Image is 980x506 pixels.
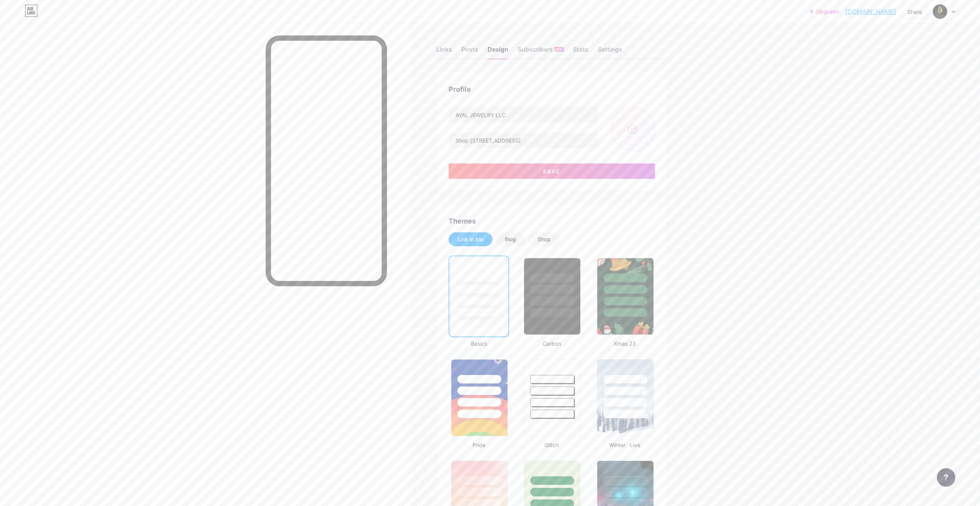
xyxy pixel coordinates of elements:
div: Blog [505,235,516,243]
a: [DOMAIN_NAME] [845,7,896,16]
div: Glitch [521,441,582,449]
div: Xmas 23 [595,340,655,348]
div: Winter · Live [595,441,655,449]
div: Carbon [521,340,582,348]
div: Profile [449,84,655,94]
div: Share [907,8,922,16]
input: Bio [449,133,598,148]
div: Posts [461,45,478,59]
div: Shop [538,235,551,243]
div: Stats [573,45,588,59]
div: Settings [598,45,622,59]
img: ayaljewelry [933,4,947,19]
div: Pride [449,441,509,449]
input: Name [449,107,598,123]
a: Upgrade [810,8,839,15]
div: Design [487,45,508,59]
span: NEW [555,47,563,52]
div: Themes [449,216,655,226]
div: Links [436,45,452,59]
span: Save [543,168,560,175]
div: Basics [449,340,509,348]
div: Link in bio [458,235,483,243]
div: Subscribers [518,45,564,59]
button: Save [449,163,655,179]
